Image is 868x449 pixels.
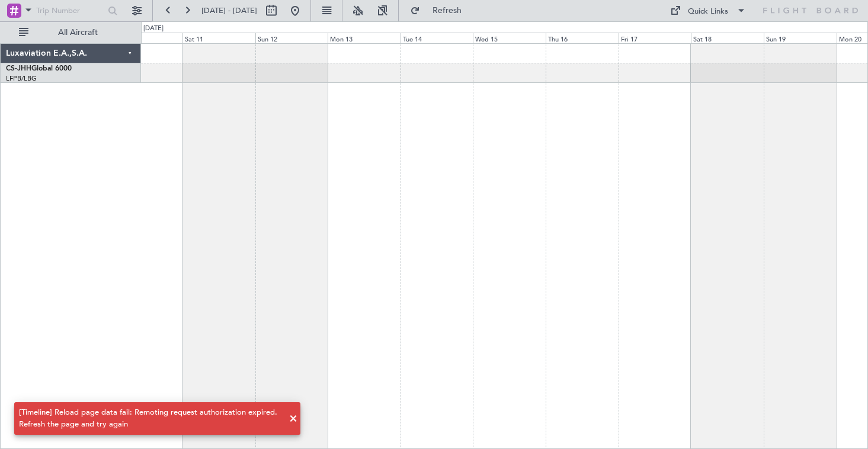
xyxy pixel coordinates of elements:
[688,6,728,18] div: Quick Links
[19,407,283,430] div: [Timeline] Reload page data fail: Remoting request authorization expired. Refresh the page and tr...
[328,33,401,43] div: Mon 13
[546,33,619,43] div: Thu 16
[255,33,328,43] div: Sun 12
[182,33,255,43] div: Sat 11
[6,65,72,72] a: CS-JHHGlobal 6000
[31,28,125,37] span: All Aircraft
[110,33,182,43] div: Fri 10
[143,24,164,34] div: [DATE]
[6,74,37,83] a: LFPB/LBG
[401,33,473,43] div: Tue 14
[691,33,764,43] div: Sat 18
[619,33,691,43] div: Fri 17
[201,5,257,16] span: [DATE] - [DATE]
[36,2,104,20] input: Trip Number
[13,23,129,42] button: All Aircraft
[764,33,837,43] div: Sun 19
[6,65,31,72] span: CS-JHH
[422,7,472,15] span: Refresh
[405,1,476,20] button: Refresh
[664,1,752,20] button: Quick Links
[473,33,546,43] div: Wed 15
